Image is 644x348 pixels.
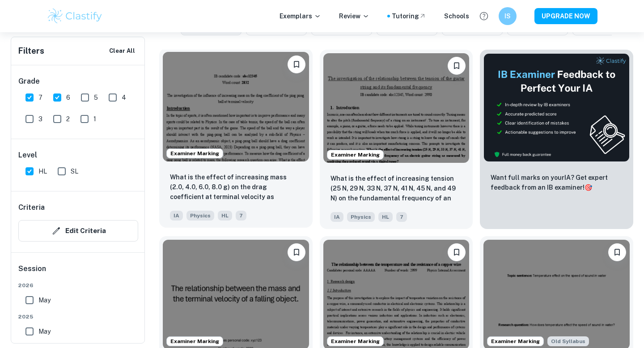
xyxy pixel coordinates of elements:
[18,150,138,161] h6: Level
[392,11,426,21] a: Tutoring
[327,151,383,159] span: Examiner Marking
[18,263,138,281] h6: Session
[547,336,589,346] div: Starting from the May 2025 session, the Physics IA requirements have changed. It's OK to refer to...
[18,202,45,213] h6: Criteria
[93,114,96,124] span: 1
[378,212,393,222] span: HL
[18,76,138,87] h6: Grade
[608,243,626,261] button: Bookmark
[107,44,137,58] button: Clear All
[448,57,466,75] button: Bookmark
[18,45,44,57] h6: Filters
[163,52,309,161] img: Physics IA example thumbnail: What is the effect of increasing mass (2
[18,281,138,289] span: 2026
[491,173,623,192] p: Want full marks on your IA ? Get expert feedback from an IB examiner!
[38,114,42,124] span: 3
[448,243,466,261] button: Bookmark
[38,93,42,102] span: 7
[339,11,369,21] p: Review
[487,337,543,345] span: Examiner Marking
[480,50,633,229] a: ThumbnailWant full marks on yourIA? Get expert feedback from an IB examiner!
[94,93,98,102] span: 5
[320,50,473,229] a: Examiner MarkingBookmarkWhat is the effect of increasing tension (25 N, 29 N, 33 N, 37 N, 41 N, 4...
[170,211,183,221] span: IA
[327,337,383,345] span: Examiner Marking
[66,114,70,124] span: 2
[476,8,491,24] button: Help and Feedback
[444,11,469,21] a: Schools
[483,53,630,162] img: Thumbnail
[18,313,138,321] span: 2025
[288,243,305,261] button: Bookmark
[547,336,589,346] span: Old Syllabus
[323,53,470,163] img: Physics IA example thumbnail: What is the effect of increasing tension
[218,211,232,221] span: HL
[18,220,138,242] button: Edit Criteria
[347,212,375,222] span: Physics
[66,93,70,102] span: 6
[236,211,246,221] span: 7
[38,166,47,176] span: HL
[38,327,51,336] span: May
[330,212,343,222] span: IA
[396,212,407,222] span: 7
[585,184,592,191] span: 🎯
[38,295,51,305] span: May
[47,7,103,25] img: Clastify logo
[167,149,223,157] span: Examiner Marking
[534,8,597,24] button: UPGRADE NOW
[280,11,321,21] p: Exemplars
[170,172,302,203] p: What is the effect of increasing mass (2.0, 4.0, 6.0, 8.0 g) on the drag coefficient at terminal ...
[503,11,513,21] h6: IS
[186,211,214,221] span: Physics
[159,50,313,229] a: Examiner MarkingBookmarkWhat is the effect of increasing mass (2.0, 4.0, 6.0, 8.0 g) on the drag ...
[167,337,223,345] span: Examiner Marking
[71,166,78,176] span: SL
[288,55,305,73] button: Bookmark
[499,7,517,25] button: IS
[330,174,462,204] p: What is the effect of increasing tension (25 N, 29 N, 33 N, 37 N, 41 N, 45 N, and 49 N) on the fu...
[122,93,126,102] span: 4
